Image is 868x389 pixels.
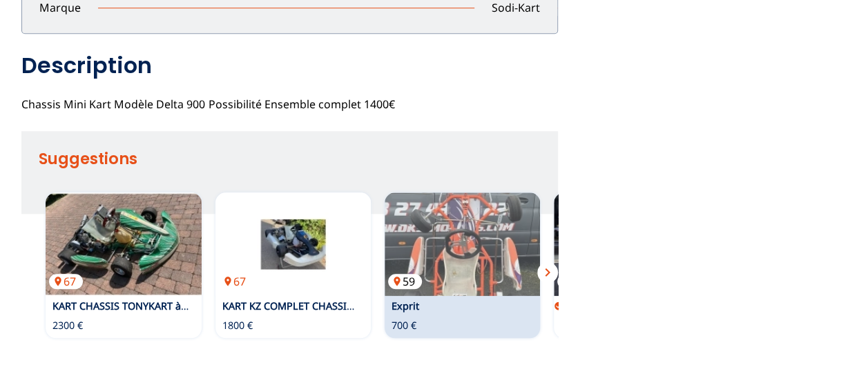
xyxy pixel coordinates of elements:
[219,274,253,289] p: 67
[539,264,556,281] span: chevron_right
[392,299,419,312] a: Exprit
[49,274,83,289] p: 67
[46,192,201,296] img: KART CHASSIS TONYKART à MOTEUR IAME X30
[222,299,520,312] a: KART KZ COMPLET CHASSIS [PERSON_NAME] + MOTEUR PAVESI
[222,319,253,332] p: 1800 €
[554,192,709,296] a: Kart CRG 2024[GEOGRAPHIC_DATA]
[392,319,416,332] p: 700 €
[215,192,371,296] a: KART KZ COMPLET CHASSIS HAASE + MOTEUR PAVESI67
[46,192,201,296] a: KART CHASSIS TONYKART à MOTEUR IAME X3067
[215,192,371,296] img: KART KZ COMPLET CHASSIS HAASE + MOTEUR PAVESI
[52,319,83,332] p: 2300 €
[39,145,557,172] h2: Suggestions
[52,299,271,312] a: KART CHASSIS TONYKART à MOTEUR IAME X30
[554,192,709,296] img: Kart CRG 2024
[385,192,540,296] a: Exprit59
[537,262,558,283] button: chevron_right
[388,274,422,289] p: 59
[21,52,557,79] h2: Description
[557,274,688,289] p: [GEOGRAPHIC_DATA]
[385,192,540,296] img: Exprit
